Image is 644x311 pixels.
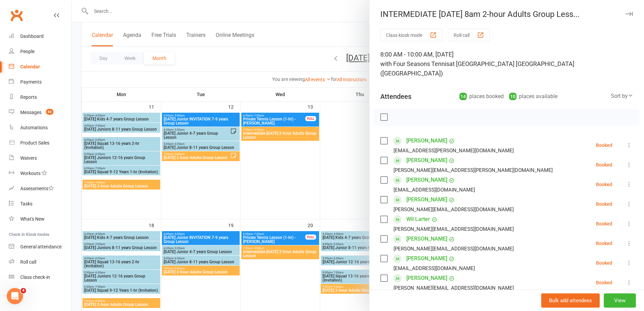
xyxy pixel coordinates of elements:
[509,92,557,101] div: places available
[9,120,71,135] a: Automations
[380,60,449,67] span: with Four Seasons Tennis
[9,44,71,59] a: People
[9,29,71,44] a: Dashboard
[406,155,447,166] a: [PERSON_NAME]
[380,29,443,41] button: Class kiosk mode
[393,185,475,194] div: [EMAIL_ADDRESS][DOMAIN_NAME]
[393,166,553,175] div: [PERSON_NAME][EMAIL_ADDRESS][PERSON_NAME][DOMAIN_NAME]
[380,50,633,78] div: 8:00 AM - 10:00 AM, [DATE]
[9,254,71,270] a: Roll call
[20,64,40,69] div: Calendar
[509,93,517,100] div: 10
[9,135,71,151] a: Product Sales
[20,186,54,191] div: Assessments
[9,196,71,212] a: Tasks
[9,90,71,105] a: Reports
[393,264,475,273] div: [EMAIL_ADDRESS][DOMAIN_NAME]
[448,29,490,41] button: Roll call
[20,259,36,265] div: Roll call
[9,59,71,74] a: Calendar
[20,110,42,115] div: Messages
[20,94,37,100] div: Reports
[9,105,71,120] a: Messages 80
[9,151,71,166] a: Waivers
[20,125,48,130] div: Automations
[20,274,50,280] div: Class check-in
[459,92,504,101] div: places booked
[8,7,25,24] a: Clubworx
[9,181,71,196] a: Assessments
[380,92,411,101] div: Attendees
[20,171,41,176] div: Workouts
[611,92,633,101] div: Sort by
[406,253,447,264] a: [PERSON_NAME]
[406,273,447,284] a: [PERSON_NAME]
[393,225,514,234] div: [PERSON_NAME][EMAIL_ADDRESS][DOMAIN_NAME]
[20,216,45,222] div: What's New
[406,214,430,225] a: Wil Larter
[596,182,612,187] div: Booked
[596,241,612,246] div: Booked
[380,60,574,77] span: at [GEOGRAPHIC_DATA] [GEOGRAPHIC_DATA] ([GEOGRAPHIC_DATA])
[369,9,644,19] div: INTERMEDIATE [DATE] 8am 2-hour Adults Group Less...
[20,201,32,206] div: Tasks
[596,162,612,167] div: Booked
[21,288,26,293] span: 4
[393,146,514,155] div: [EMAIL_ADDRESS][PERSON_NAME][DOMAIN_NAME]
[406,135,447,146] a: [PERSON_NAME]
[9,239,71,254] a: General attendance kiosk mode
[9,212,71,227] a: What's New
[596,202,612,206] div: Booked
[459,93,467,100] div: 14
[7,288,23,304] iframe: Intercom live chat
[46,109,53,115] span: 80
[393,244,514,253] div: [PERSON_NAME][EMAIL_ADDRESS][DOMAIN_NAME]
[20,49,34,54] div: People
[393,284,514,292] div: [PERSON_NAME][EMAIL_ADDRESS][DOMAIN_NAME]
[20,79,42,85] div: Payments
[9,74,71,90] a: Payments
[596,221,612,226] div: Booked
[406,234,447,244] a: [PERSON_NAME]
[20,155,37,161] div: Waivers
[596,143,612,148] div: Booked
[20,244,62,249] div: General attendance
[406,175,447,185] a: [PERSON_NAME]
[596,261,612,265] div: Booked
[406,194,447,205] a: [PERSON_NAME]
[9,270,71,285] a: Class kiosk mode
[541,293,600,308] button: Bulk add attendees
[393,205,514,214] div: [PERSON_NAME][EMAIL_ADDRESS][DOMAIN_NAME]
[9,166,71,181] a: Workouts
[20,34,44,39] div: Dashboard
[20,140,49,146] div: Product Sales
[604,293,636,308] button: View
[596,280,612,285] div: Booked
